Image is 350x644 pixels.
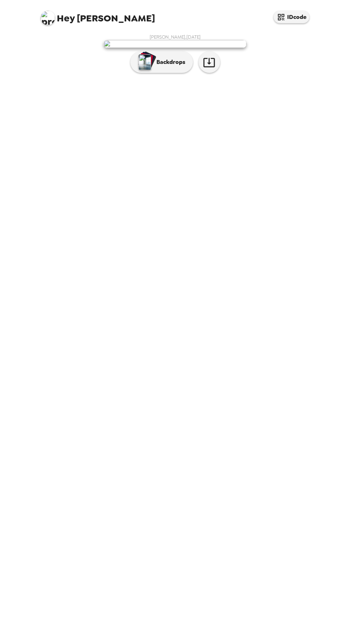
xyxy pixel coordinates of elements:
[130,51,193,73] button: Backdrops
[153,58,185,66] p: Backdrops
[150,34,201,40] span: [PERSON_NAME] , [DATE]
[104,40,246,48] img: user
[57,12,75,25] span: Hey
[41,11,55,25] img: profile pic
[41,7,155,23] span: [PERSON_NAME]
[274,11,309,23] button: IDcode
